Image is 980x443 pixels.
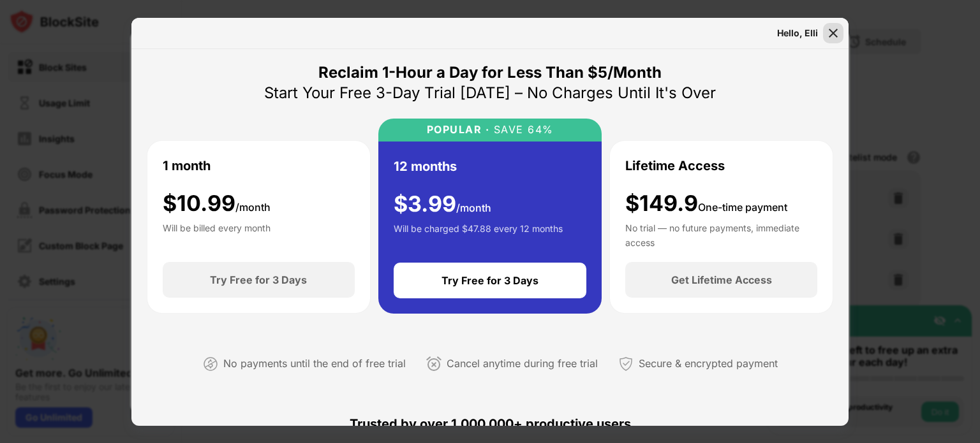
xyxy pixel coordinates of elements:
div: Hello, Elli [777,28,818,38]
div: No payments until the end of free trial [223,354,406,373]
div: 12 months [394,157,457,176]
div: $ 10.99 [163,191,271,217]
div: Will be billed every month [163,221,271,247]
div: Start Your Free 3-Day Trial [DATE] – No Charges Until It's Over [264,83,716,103]
div: Try Free for 3 Days [210,273,307,286]
div: Lifetime Access [625,156,725,175]
div: $ 3.99 [394,191,491,217]
div: Secure & encrypted payment [639,354,778,373]
img: cancel-anytime [426,356,442,372]
div: No trial — no future payments, immediate access [625,221,817,247]
span: /month [235,201,271,214]
div: Try Free for 3 Days [442,274,538,287]
div: Cancel anytime during free trial [447,354,598,373]
div: Will be charged $47.88 every 12 months [394,222,563,247]
div: 1 month [163,156,211,175]
div: Get Lifetime Access [671,273,772,286]
img: secured-payment [618,356,634,372]
div: $149.9 [625,191,787,217]
span: One-time payment [698,201,787,214]
div: Reclaim 1-Hour a Day for Less Than $5/Month [318,62,662,83]
span: /month [456,201,491,214]
div: POPULAR · [427,124,490,136]
img: not-paying [203,356,218,372]
div: SAVE 64% [489,124,554,136]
